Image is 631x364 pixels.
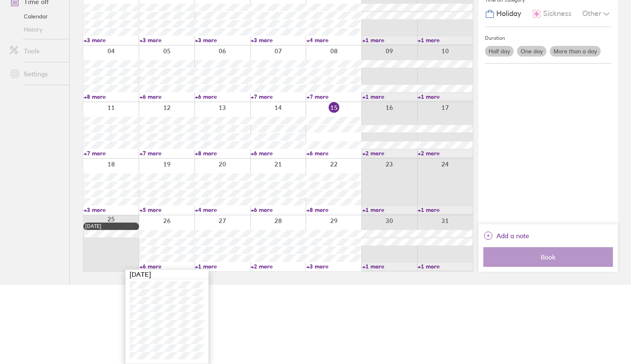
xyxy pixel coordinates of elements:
a: +1 more [418,263,473,270]
a: +3 more [84,206,139,214]
a: +3 more [251,36,306,44]
a: +7 more [84,150,139,157]
button: Book [483,247,613,267]
a: +6 more [251,206,306,214]
a: +1 more [362,36,417,44]
a: +8 more [195,150,250,157]
a: +8 more [306,206,361,214]
a: +3 more [84,36,139,44]
a: +7 more [251,93,306,100]
a: +1 more [418,206,473,214]
span: Holiday [496,9,521,18]
a: +7 more [306,93,361,100]
a: +1 more [195,263,250,270]
a: +1 more [362,206,417,214]
label: One day [517,46,546,57]
a: +6 more [306,150,361,157]
a: +2 more [251,263,306,270]
a: Calendar [3,10,69,23]
a: +2 more [362,150,417,157]
div: Other [582,6,611,22]
a: +3 more [195,36,250,44]
span: Book [489,253,607,261]
label: Half day [485,46,514,57]
div: Duration [485,32,611,44]
a: +4 more [306,36,361,44]
a: Tools [3,43,69,59]
button: Add a note [483,229,529,242]
a: +6 more [195,93,250,100]
a: +6 more [139,263,194,270]
a: History [3,23,69,36]
a: +1 more [418,36,473,44]
a: +4 more [195,206,250,214]
a: +6 more [139,93,194,100]
label: More than a day [550,46,601,57]
a: +6 more [251,150,306,157]
span: Add a note [496,229,529,242]
a: +1 more [362,263,417,270]
div: [DATE] [85,223,137,229]
a: +3 more [306,263,361,270]
a: +5 more [139,206,194,214]
a: +2 more [418,150,473,157]
a: +7 more [139,150,194,157]
a: Settings [3,66,69,82]
a: +8 more [84,93,139,100]
div: [DATE] [126,270,208,279]
a: +1 more [418,93,473,100]
a: +3 more [139,36,194,44]
span: Sickness [543,9,572,18]
a: +1 more [362,93,417,100]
